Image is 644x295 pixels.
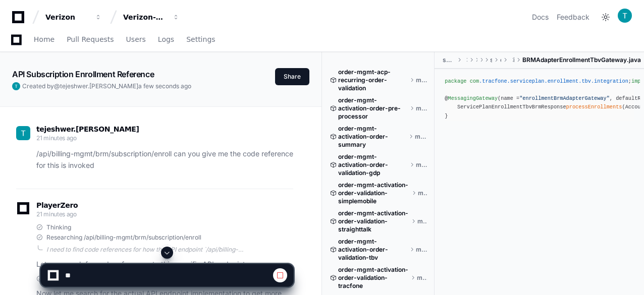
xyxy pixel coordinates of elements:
span: Home [34,36,55,42]
span: Settings [186,36,215,42]
span: Thinking [46,223,71,231]
span: tejeshwer.[PERSON_NAME] [60,82,138,90]
a: Home [34,28,55,51]
span: Users [126,36,146,42]
span: .enrollment [545,78,579,84]
span: master [416,76,427,84]
span: order-mgmt-activation-order-summary [338,125,407,149]
img: ACg8ocL-P3SnoSMinE6cJ4KuvimZdrZkjavFcOgZl8SznIp-YIbKyw=s96-c [12,82,20,90]
span: processEnrollments [566,104,622,110]
a: Logs [158,28,174,51]
a: Pull Requests [67,28,114,51]
span: integration [513,56,514,64]
div: ; ; ; ; ; ; @ (name = , defaultRequestChannel = ) { (requestChannel = ) ServicePlanEnrollmentTbvB... [445,77,634,121]
span: serviceplan [490,56,492,64]
img: ACg8ocL-P3SnoSMinE6cJ4KuvimZdrZkjavFcOgZl8SznIp-YIbKyw=s96-c [16,126,30,140]
span: order-mgmt-activation-order-validation-gdp [338,153,408,177]
span: master [416,104,427,112]
span: serviceplan-enrollment-tbv [443,56,455,64]
span: BRMAdapterEnrollmentTbvGateway.java [522,56,641,64]
span: order-mgmt-activation-order-validation-straighttalk [338,209,409,233]
span: com [470,78,479,84]
app-text-character-animate: API Subscription Enrollment Reference [12,69,154,79]
button: Feedback [557,12,589,22]
span: order-mgmt-activation-order-validation-simplemobile [338,181,410,205]
span: MessagingGateway [448,95,498,101]
span: order-mgmt-activation-order-validation-tbv [338,238,408,262]
button: Verizon [41,8,106,26]
span: @ [54,82,60,90]
span: master [415,133,427,141]
div: I need to find code references for how the API endpoint `/api/billing-mgmt/brm/subscription/enrol... [46,246,293,254]
button: Share [275,68,309,85]
span: 21 minutes ago [36,210,77,218]
span: Created by [22,82,191,90]
span: master [416,246,427,254]
span: Logs [158,36,174,42]
p: /api/billing-mgmt/brm/subscription/enroll can you give me the code reference for this is invoked [36,148,293,171]
span: .tbv [578,78,591,84]
span: master [417,217,427,225]
span: .integration [591,78,628,84]
div: Verizon-Clarify-Order-Management [123,12,167,22]
span: a few seconds ago [138,82,191,90]
span: 21 minutes ago [36,134,77,142]
span: master [418,189,427,197]
iframe: Open customer support [612,262,639,289]
span: Pull Requests [67,36,114,42]
div: Verizon [45,12,89,22]
span: .serviceplan [507,78,545,84]
a: Settings [186,28,215,51]
img: ACg8ocL-P3SnoSMinE6cJ4KuvimZdrZkjavFcOgZl8SznIp-YIbKyw=s96-c [618,9,632,23]
span: PlayerZero [36,202,78,208]
a: Users [126,28,146,51]
span: tejeshwer.[PERSON_NAME] [36,125,139,133]
a: Docs [532,12,549,22]
span: package [445,78,466,84]
span: "enrollmentBrmAdapterGateway" [519,95,610,101]
span: master [416,161,427,169]
span: .tracfone [479,78,507,84]
span: order-mgmt-acp-recurring-order-validation [338,68,408,92]
button: Verizon-Clarify-Order-Management [119,8,184,26]
span: enrollment [500,56,501,64]
span: Researching /api/billing-mgmt/brm/subscription/enroll [46,233,201,242]
span: order-mgmt-activation-order-pre-processor [338,96,408,121]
